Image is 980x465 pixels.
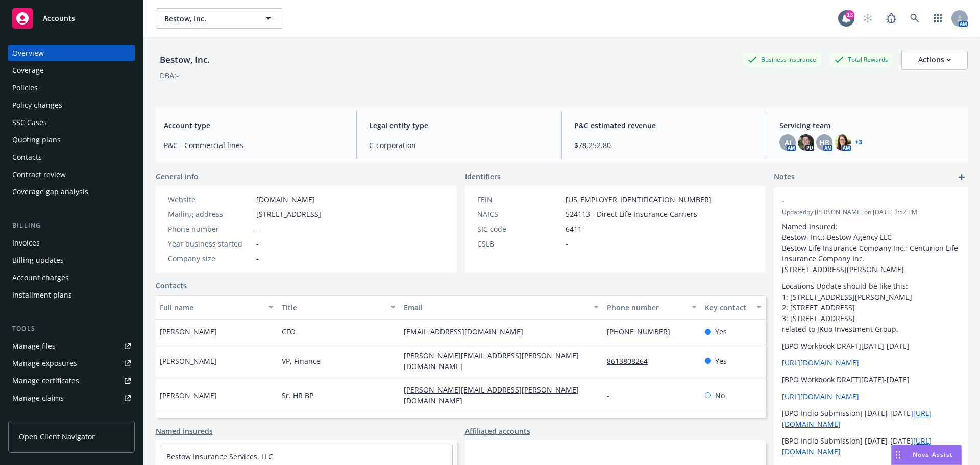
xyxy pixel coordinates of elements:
span: C-corporation [369,140,549,151]
div: Contacts [12,149,42,165]
button: Title [278,295,400,320]
div: Drag to move [892,445,904,464]
img: photo [835,134,851,151]
h1: 2: [STREET_ADDRESS] [782,302,960,313]
a: Manage certificates [8,373,135,389]
a: Coverage [8,62,135,79]
div: Quoting plans [12,132,61,148]
a: Affiliated accounts [465,426,530,436]
a: Quoting plans [8,132,135,148]
span: - [256,253,259,264]
div: Manage BORs [12,407,60,424]
a: [DOMAIN_NAME] [256,194,315,204]
div: Billing updates [12,252,64,268]
div: Manage files [12,338,56,354]
span: Yes [715,356,727,366]
div: Policy changes [12,97,62,113]
span: - [782,195,933,206]
span: [STREET_ADDRESS] [256,209,321,219]
span: Notes [774,171,795,183]
span: Account type [164,120,344,131]
span: - [256,238,259,249]
span: [PERSON_NAME] [160,356,217,366]
div: Billing [8,221,135,231]
a: [PERSON_NAME][EMAIL_ADDRESS][PERSON_NAME][DOMAIN_NAME] [404,351,579,371]
a: Manage BORs [8,407,135,424]
button: Phone number [603,295,700,320]
div: FEIN [477,194,561,205]
div: Company size [168,253,252,264]
a: Overview [8,45,135,61]
a: 8613808264 [607,356,656,366]
div: Installment plans [12,287,72,303]
p: [BPO Indio Submission] [DATE]-[DATE] [782,408,960,429]
a: Named insureds [156,426,213,436]
div: Mailing address [168,209,252,219]
div: Email [404,302,587,313]
a: Start snowing [857,8,878,29]
div: Contract review [12,166,66,183]
div: Phone number [607,302,685,313]
span: [US_EMPLOYER_IDENTIFICATION_NUMBER] [566,194,712,205]
h1: 1: [STREET_ADDRESS][PERSON_NAME] [782,291,960,302]
h1: 3: [STREET_ADDRESS] [782,313,960,324]
div: Manage certificates [12,373,79,389]
div: Invoices [12,235,40,251]
a: Contacts [8,149,135,165]
a: Policies [8,80,135,96]
span: 524113 - Direct Life Insurance Carriers [566,209,697,219]
div: 13 [845,10,854,19]
div: Manage claims [12,390,64,406]
span: $78,252.80 [574,140,754,151]
a: Manage files [8,338,135,354]
div: Phone number [168,224,252,234]
a: [PHONE_NUMBER] [607,327,678,336]
span: - [566,238,568,249]
a: Search [904,8,925,29]
a: Invoices [8,235,135,251]
a: Accounts [8,4,135,33]
div: Tools [8,324,135,334]
img: photo [798,134,814,151]
a: Coverage gap analysis [8,184,135,200]
div: SIC code [477,224,561,234]
a: add [955,171,968,183]
a: SSC Cases [8,114,135,131]
span: HB [819,137,829,148]
p: Named Insured: Bestow, Inc.; Bestow Agency LLC Bestow Life Insurance Company Inc.; Centurion Life... [782,221,960,275]
div: Year business started [168,238,252,249]
span: - [256,224,259,234]
p: [BPO Indio Submission] [DATE]-[DATE] [782,435,960,457]
div: Title [282,302,384,313]
a: [URL][DOMAIN_NAME] [782,358,859,368]
p: [BPO Workbook DRAFT][DATE]-[DATE] [782,340,960,351]
button: Actions [901,50,968,70]
span: Legal entity type [369,120,549,131]
div: Policies [12,80,38,96]
span: 6411 [566,224,582,234]
div: Manage exposures [12,355,77,372]
span: P&C estimated revenue [574,120,754,131]
button: Nova Assist [891,445,962,465]
span: Open Client Navigator [19,431,95,442]
span: [PERSON_NAME] [160,326,217,337]
span: General info [156,171,199,182]
div: Bestow, Inc. [156,53,214,66]
p: related to JKuo Investment Group. [782,324,960,334]
a: Manage claims [8,390,135,406]
button: Key contact [701,295,766,320]
span: Bestow, Inc. [164,13,253,24]
a: [EMAIL_ADDRESS][DOMAIN_NAME] [404,327,531,336]
span: Identifiers [465,171,501,182]
span: Nova Assist [913,450,953,459]
a: [URL][DOMAIN_NAME] [782,391,859,401]
div: Total Rewards [829,53,893,66]
span: No [715,390,725,401]
p: [BPO Workbook DRAFT][DATE]-[DATE] [782,374,960,385]
a: Contract review [8,166,135,183]
div: CSLB [477,238,561,249]
div: Account charges [12,270,69,286]
button: Full name [156,295,278,320]
span: AJ [785,137,791,148]
p: Locations Update should be like this: [782,281,960,291]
